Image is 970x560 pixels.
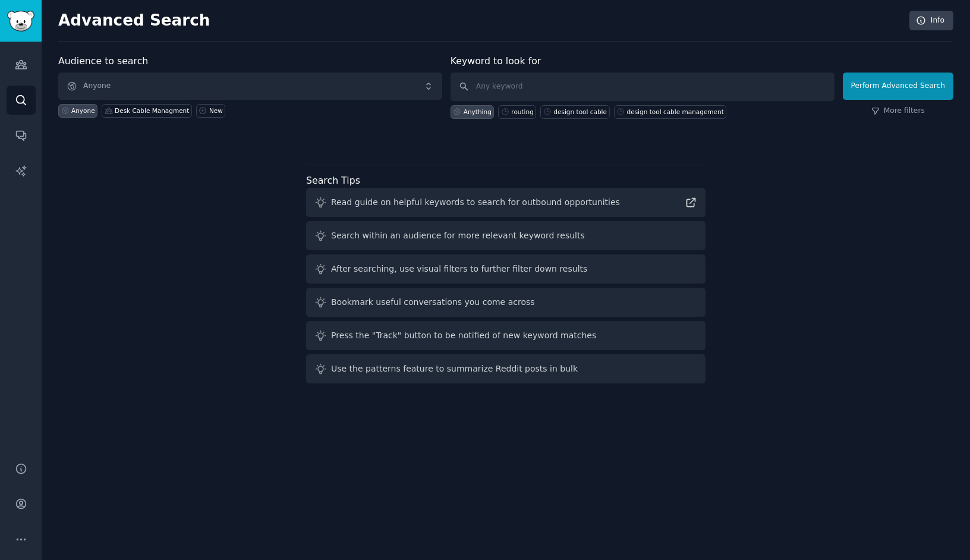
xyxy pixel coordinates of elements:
div: design tool cable management [627,108,724,116]
label: Audience to search [58,55,148,67]
h2: Advanced Search [58,11,903,30]
div: design tool cable [553,108,607,116]
input: Any keyword [451,73,834,101]
a: Info [909,11,953,31]
div: Search within an audience for more relevant keyword results [331,229,585,242]
button: Perform Advanced Search [843,73,953,100]
label: Search Tips [306,175,360,186]
div: routing [511,108,534,116]
div: Press the "Track" button to be notified of new keyword matches [331,329,596,342]
div: Bookmark useful conversations you come across [331,296,535,309]
div: Read guide on helpful keywords to search for outbound opportunities [331,196,620,209]
div: After searching, use visual filters to further filter down results [331,263,587,275]
a: New [196,104,225,118]
div: Use the patterns feature to summarize Reddit posts in bulk [331,363,578,375]
img: GummySearch logo [7,11,34,32]
button: Anyone [58,73,442,100]
div: Anything [464,108,492,116]
div: Desk Cable Managment [115,106,189,115]
div: Anyone [71,106,95,115]
a: More filters [871,106,925,117]
div: New [209,106,223,115]
label: Keyword to look for [451,55,541,67]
